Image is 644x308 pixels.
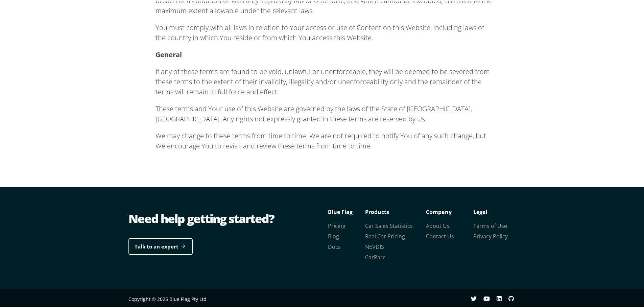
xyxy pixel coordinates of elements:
[471,294,483,301] a: Twitter
[328,242,341,249] a: Docs
[328,206,365,216] p: Blue Flag
[426,206,473,216] p: Company
[365,252,385,260] a: CarParc
[328,231,339,239] a: Blog
[328,221,345,228] a: Pricing
[365,231,405,239] a: Real Car Pricing
[156,65,494,96] p: If any of these terms are found to be void, unlawful or unenforceable, they will be deemed to be ...
[473,206,521,216] p: Legal
[365,242,384,249] a: NEVDIS
[156,21,494,42] p: You must comply with all laws in relation to Your access or use of Content on this Website, inclu...
[156,129,494,150] p: We may change to these terms from time to time. We are not required to notify You of any such cha...
[128,237,193,254] a: Talk to an expert
[426,221,450,228] a: About Us
[426,231,454,239] a: Contact Us
[156,49,182,58] b: General
[128,209,325,226] div: Need help getting started?
[473,231,508,239] a: Privacy Policy
[483,294,497,301] a: youtube
[473,221,507,228] a: Terms of Use
[156,102,494,123] p: These terms and Your use of this Website are governed by the laws of the State of [GEOGRAPHIC_DAT...
[365,221,413,228] a: Car Sales Statistics
[365,206,426,216] p: Products
[128,294,207,301] span: Copyright © 2025 Blue Flag Pty Ltd
[508,294,521,301] a: github
[497,294,508,301] a: linkedin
